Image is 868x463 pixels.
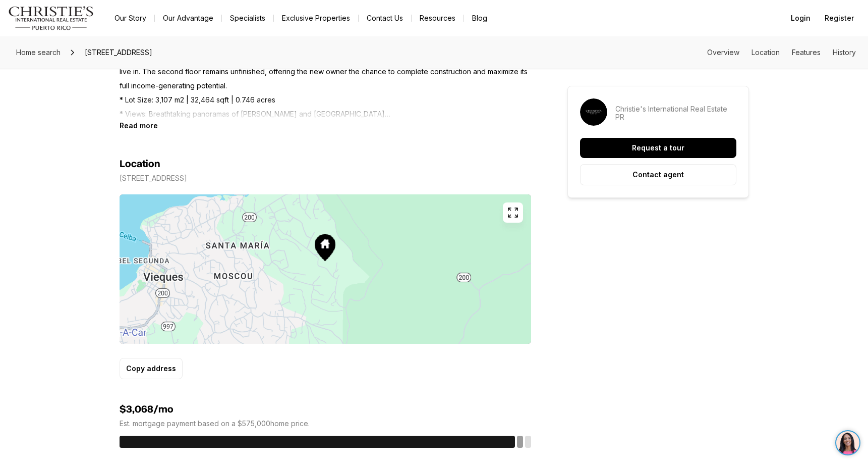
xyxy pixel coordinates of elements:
[155,11,221,25] a: Our Advantage
[120,358,183,379] button: Copy address
[12,44,65,61] a: Home search
[120,194,531,344] img: Map of 557 VILLA BORINQUEN, VIEQUES PR, 00765
[8,6,94,30] img: logo
[792,48,821,57] a: Skip to: Features
[120,121,158,130] button: Read more
[359,11,411,25] button: Contact Us
[120,420,531,428] p: Est. mortgage payment based on a $575,000 home price.
[464,11,495,25] a: Blog
[707,48,739,57] a: Skip to: Overview
[81,44,156,61] span: [STREET_ADDRESS]
[707,48,856,57] nav: Page section menu
[120,158,160,170] h4: Location
[833,48,856,57] a: Skip to: History
[580,164,736,185] button: Contact agent
[819,8,860,28] button: Register
[791,14,811,22] span: Login
[825,14,854,22] span: Register
[120,36,531,121] p: Exclusive Investment in [GEOGRAPHIC_DATA], [US_STATE] - One of the World's Top Islands. Rare mult...
[120,403,531,416] h4: $3,068/mo
[6,6,29,29] img: be3d4b55-7850-4bcb-9297-a2f9cd376e78.png
[412,11,464,25] a: Resources
[632,144,684,152] p: Request a tour
[16,48,61,57] span: Home search
[126,365,176,373] p: Copy address
[632,171,684,179] p: Contact agent
[222,11,273,25] a: Specialists
[106,11,154,25] a: Our Story
[751,48,780,57] a: Skip to: Location
[785,8,817,28] button: Login
[615,105,736,121] p: Christie's International Real Estate PR
[274,11,358,25] a: Exclusive Properties
[580,138,736,158] button: Request a tour
[120,174,187,182] p: [STREET_ADDRESS]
